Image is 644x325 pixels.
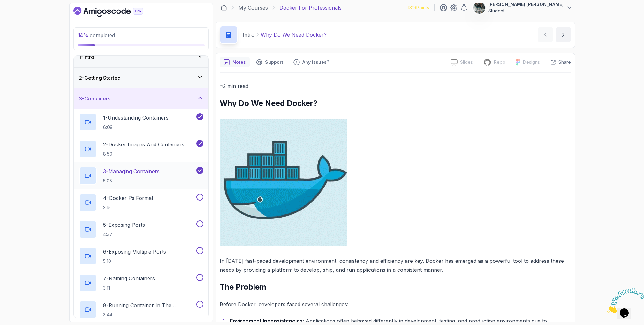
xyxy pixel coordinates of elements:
[103,204,153,211] p: 3:15
[221,4,227,11] a: Dashboard
[232,59,246,65] p: Notes
[103,231,145,238] p: 4:37
[265,59,283,65] p: Support
[78,32,115,39] span: completed
[103,258,166,264] p: 5:10
[79,167,203,185] button: 3-Managing Containers5:05
[473,2,485,14] img: user profile image
[103,167,160,175] p: 3 - Managing Containers
[78,32,88,39] span: 14 %
[74,47,208,67] button: 1-Intro
[261,31,327,39] p: Why Do We Need Docker?
[103,312,195,318] p: 3:44
[103,194,153,202] p: 4 - Docker Ps Format
[79,95,110,102] h3: 3 - Containers
[239,4,268,11] a: My Courses
[558,59,571,65] p: Share
[103,124,169,130] p: 6:09
[230,318,303,324] strong: Environment Inconsistencies
[103,141,184,148] p: 2 - Docker Images And Containers
[460,59,473,65] p: Slides
[488,1,564,8] p: [PERSON_NAME] [PERSON_NAME]
[3,3,42,28] img: Chat attention grabber
[302,59,329,65] p: Any issues?
[252,57,287,67] button: Support button
[103,301,195,309] p: 8 - Running Container In The Background
[103,151,184,157] p: 8:50
[538,27,553,42] button: previous content
[220,98,571,108] h2: Why Do We Need Docker?
[103,114,169,122] p: 1 - Undestanding Containers
[103,285,155,291] p: 3:11
[73,7,158,17] a: Dashboard
[103,248,166,255] p: 6 - Exposing Multiple Ports
[103,178,160,184] p: 5:05
[604,285,644,315] iframe: chat widget
[79,53,94,61] h3: 1 - Intro
[220,300,571,309] p: Before Docker, developers faced several challenges:
[279,4,342,11] p: Docker For Professionals
[79,74,121,82] h3: 2 - Getting Started
[79,301,203,319] button: 8-Running Container In The Background3:44
[79,194,203,211] button: 4-Docker Ps Format3:15
[74,88,208,109] button: 3-Containers
[74,68,208,88] button: 2-Getting Started
[103,221,145,229] p: 5 - Exposing Ports
[79,247,203,265] button: 6-Exposing Multiple Ports5:10
[220,119,347,246] img: Docker logo
[79,113,203,131] button: 1-Undestanding Containers6:09
[220,256,571,274] p: In [DATE] fast-paced development environment, consistency and efficiency are key. Docker has emer...
[523,59,540,65] p: Designs
[79,274,203,292] button: 7-Naming Containers3:11
[473,1,572,14] button: user profile image[PERSON_NAME] [PERSON_NAME]Student
[220,57,250,67] button: notes button
[220,282,571,292] h2: The Problem
[556,27,571,42] button: next content
[79,140,203,158] button: 2-Docker Images And Containers8:50
[488,8,564,14] p: Student
[103,275,155,282] p: 7 - Naming Containers
[290,57,333,67] button: Feedback button
[220,82,571,91] p: ~2 min read
[545,59,571,65] button: Share
[243,31,254,39] p: Intro
[494,59,505,65] p: Repo
[79,220,203,238] button: 5-Exposing Ports4:37
[408,4,429,11] p: 1319 Points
